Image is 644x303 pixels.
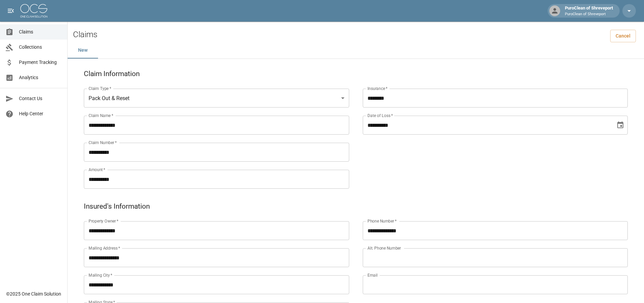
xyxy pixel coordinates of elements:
label: Insurance [367,86,387,91]
label: Alt. Phone Number [367,245,401,251]
span: Claims [19,28,62,36]
label: Phone Number [367,218,397,224]
span: Analytics [19,74,62,81]
button: Choose date, selected date is Sep 24, 2025 [614,118,627,132]
span: Contact Us [19,95,62,102]
span: Collections [19,44,62,51]
label: Email [367,272,378,278]
label: Claim Name [89,113,113,118]
button: New [68,42,98,59]
div: Pack Out & Reset [84,89,349,108]
div: dynamic tabs [68,42,644,59]
label: Claim Type [89,86,111,91]
div: © 2025 One Claim Solution [6,290,61,297]
label: Claim Number [89,140,117,145]
label: Date of Loss [367,113,393,118]
span: Payment Tracking [19,59,62,66]
button: open drawer [4,4,18,18]
label: Property Owner [89,218,119,224]
h2: Claims [73,30,97,40]
div: PuroClean of Shreveport [562,5,616,17]
span: Help Center [19,110,62,117]
label: Amount [89,167,105,172]
img: ocs-logo-white-transparent.png [20,4,47,18]
label: Mailing City [89,272,113,278]
label: Mailing Address [89,245,120,251]
a: Cancel [610,30,636,42]
p: PuroClean of Shreveport [565,11,613,17]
